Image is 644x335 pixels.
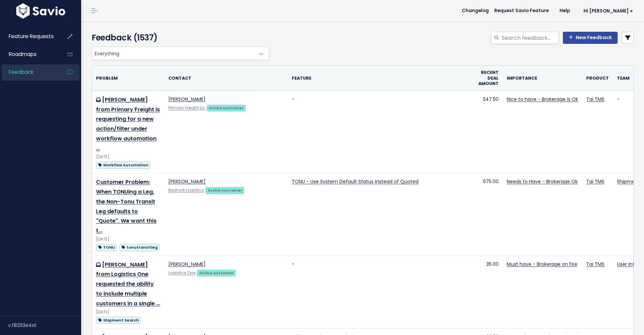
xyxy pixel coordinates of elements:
a: Must have - Brokerage on Fire [507,261,577,268]
a: tonutransitleg [119,243,160,251]
a: [PERSON_NAME] from Logistics One requested the ability to include multiple customers in a single … [96,261,160,307]
span: Hi [PERSON_NAME] [583,8,633,13]
a: [PERSON_NAME] from Primary Freight is requesting for a new action/filter under workflow automation … [96,96,160,152]
a: Request Savio Feature [489,6,554,16]
a: [PERSON_NAME] [168,261,206,268]
td: - [288,256,474,329]
div: [DATE] [96,309,160,316]
a: Bedrock Logistics [168,188,204,193]
span: TONU [96,244,117,251]
a: Feature Requests [2,29,56,44]
th: Feature [288,66,474,91]
strong: Active customer [208,188,242,193]
td: 347.50 [474,91,503,173]
a: [PERSON_NAME] [168,96,206,103]
th: Importance [503,66,582,91]
a: Tai TMS [586,178,604,185]
span: Everything [92,47,269,60]
a: Tai TMS [586,261,604,268]
a: Active customer [205,187,244,193]
div: v.f8293e4a1 [8,316,81,334]
span: tonutransitleg [119,244,160,251]
span: Feedback [9,68,33,76]
span: Roadmaps [9,51,37,58]
td: 975.00 [474,173,503,256]
a: Active customer [197,269,236,276]
th: Contact [164,66,288,91]
a: Roadmaps [2,47,56,62]
a: Nice to have - Brokerage is Ok [507,96,578,103]
th: Recent deal amount [474,66,503,91]
span: Workflow Automation [96,162,150,169]
a: TONU [96,243,117,251]
strong: Active customer [199,270,234,276]
a: Workflow Automation [96,161,150,169]
a: Shipment Search [96,316,141,324]
th: Product [582,66,613,91]
td: 35.00 [474,256,503,329]
td: - [288,91,474,173]
a: Tai TMS [586,96,604,103]
strong: Active customer [209,105,244,111]
div: [DATE] [96,153,160,161]
input: Search feedback... [501,32,559,44]
a: [PERSON_NAME] [168,178,206,185]
a: Feedback [2,64,56,80]
img: logo-white.9d6f32f41409.svg [15,3,67,19]
h4: Feedback (1537) [92,32,266,44]
div: [DATE] [96,236,160,243]
a: Primary Freight Llc [168,105,205,111]
th: Problem [92,66,164,91]
span: Changelog [462,8,489,13]
a: Help [554,6,575,16]
span: Shipment Search [96,317,141,324]
a: New Feedback [563,32,618,44]
a: TONU - Use System Default Status Instead of Quoted [292,178,419,185]
a: Logistics One [168,270,195,276]
span: Feature Requests [9,33,54,40]
span: Everything [92,47,255,60]
a: Active customer [207,104,246,111]
a: Customer Problem: When TONUing a Leg, the Non-Tonu Transit Leg defaults to "Quote". We want this t… [96,178,157,234]
a: Needs to Have - Brokerage Ok [507,178,578,185]
a: Hi [PERSON_NAME] [575,6,639,16]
